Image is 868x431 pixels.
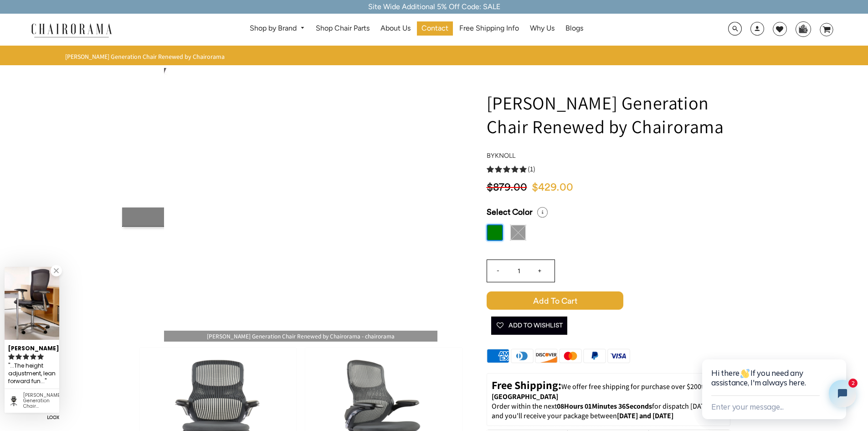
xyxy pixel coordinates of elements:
svg: rating icon full [37,353,44,360]
h1: [PERSON_NAME] Generation Chair Renewed by Chairorama [487,91,730,138]
div: [PERSON_NAME] [8,341,56,353]
a: Contact [417,21,453,36]
div: Knoll Generation Chair (Renewed) [23,393,56,409]
strong: Free Shipping: [492,378,561,392]
img: Gary L. review of Knoll Generation Chair (Renewed) [5,267,59,340]
h4: by [487,152,730,160]
span: [PERSON_NAME] Generation Chair Renewed by Chairorama [65,52,225,61]
svg: rating icon full [15,353,22,360]
span: About Us [380,24,411,33]
a: Shop Chair Parts [311,21,374,36]
span: Select Color [487,207,533,218]
div: ...The height adjustment, lean forward function, armrest adjustment and the many other features m... [8,361,56,386]
nav: breadcrumbs [65,52,228,61]
img: soldout.png [510,224,526,241]
span: Add To Wishlist [496,317,563,335]
a: Blogs [561,21,588,36]
img: chairorama [26,22,117,38]
span: Free Shipping Info [459,24,519,33]
button: Add to Cart [487,291,730,310]
input: + [529,260,551,282]
a: Knoll Generation Chair Renewed by Chairorama - chairorama[PERSON_NAME] Generation Chair Renewed b... [164,199,437,209]
p: Order within the next for dispatch [DATE], and you'll receive your package between [492,402,725,421]
span: Why Us [530,24,555,33]
span: Add to Cart [487,291,623,310]
input: - [487,260,509,282]
span: $879.00 [487,182,527,193]
strong: [DATE] and [DATE] [617,411,673,421]
a: Why Us [525,21,559,36]
nav: DesktopNavigation [156,21,677,38]
span: Contact [421,24,448,33]
iframe: Tidio Chat [693,330,868,431]
a: knoll [495,151,515,160]
span: Shop Chair Parts [316,24,370,33]
img: WhatsApp_Image_2024-07-12_at_16.23.01.webp [796,22,810,36]
svg: rating icon full [30,353,36,360]
button: Add To Wishlist [491,317,567,335]
p: to [492,378,725,402]
a: 5.0 rating (1 votes) [487,164,730,174]
strong: [GEOGRAPHIC_DATA] [492,392,558,401]
span: We offer free shipping for purchase over $200 [561,382,701,391]
a: About Us [376,21,415,36]
a: Shop by Brand [245,21,309,36]
div: GREEN [122,208,391,227]
svg: rating icon full [23,353,29,360]
span: 08Hours 01Minutes 36Seconds [557,401,652,411]
i: Select a Size [537,207,548,218]
svg: rating icon full [8,353,15,360]
span: $429.00 [532,182,573,193]
span: Blogs [565,24,583,33]
a: Free Shipping Info [455,21,524,36]
span: (1) [528,165,535,174]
